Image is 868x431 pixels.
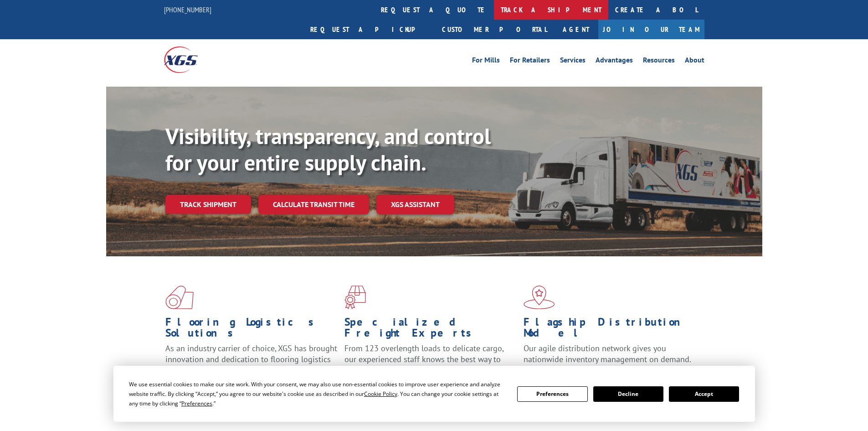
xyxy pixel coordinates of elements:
a: Agent [554,20,598,39]
a: Join Our Team [598,20,704,39]
a: Customer Portal [435,20,554,39]
button: Preferences [517,386,587,402]
a: [PHONE_NUMBER] [164,5,211,14]
a: Calculate transit time [258,195,369,214]
a: Track shipment [165,195,251,214]
h1: Flooring Logistics Solutions [165,317,338,343]
a: Services [560,57,586,67]
h1: Specialized Freight Experts [344,317,517,343]
a: Resources [643,57,675,67]
b: Visibility, transparency, and control for your entire supply chain. [165,122,491,177]
a: Request a pickup [303,20,435,39]
span: As an industry carrier of choice, XGS has brought innovation and dedication to flooring logistics... [165,343,337,375]
a: XGS ASSISTANT [376,195,454,214]
a: Advantages [596,57,633,67]
a: For Mills [472,57,500,67]
img: xgs-icon-flagship-distribution-model-red [524,286,555,309]
div: We use essential cookies to make our site work. With your consent, we may also use non-essential ... [129,379,506,408]
span: Cookie Policy [364,390,397,398]
p: From 123 overlength loads to delicate cargo, our experienced staff knows the best way to move you... [344,343,517,384]
a: For Retailers [510,57,550,67]
a: About [685,57,704,67]
img: xgs-icon-focused-on-flooring-red [344,286,366,309]
button: Decline [593,386,663,402]
div: Cookie Consent Prompt [113,366,755,422]
span: Our agile distribution network gives you nationwide inventory management on demand. [524,343,691,364]
button: Accept [669,386,739,402]
img: xgs-icon-total-supply-chain-intelligence-red [165,286,194,309]
span: Preferences [181,400,212,407]
h1: Flagship Distribution Model [524,317,696,343]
